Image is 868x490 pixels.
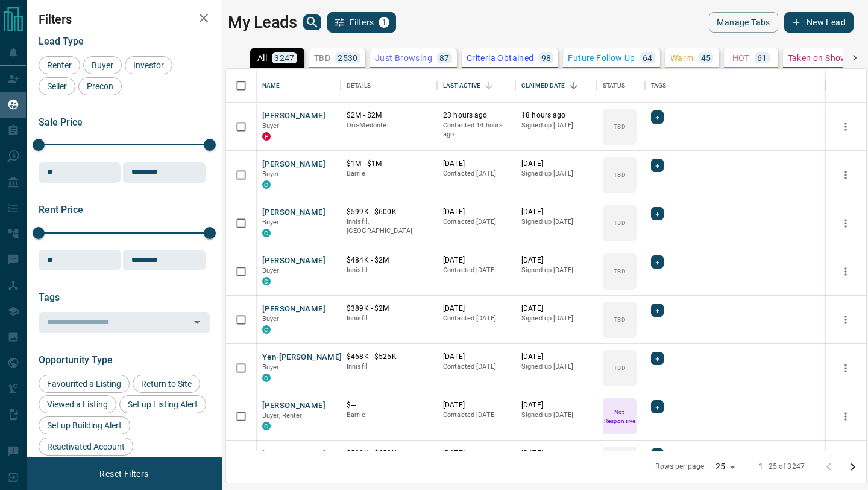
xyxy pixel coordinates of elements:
div: Last Active [443,69,480,103]
div: + [651,159,664,172]
span: Renter [43,60,76,70]
span: Seller [43,81,71,91]
h1: My Leads [228,13,297,32]
p: 3247 [274,54,295,62]
p: TBD [314,54,330,62]
button: [PERSON_NAME] [262,255,325,267]
span: + [655,352,659,364]
p: Innisfil [347,266,431,275]
p: Barrie [347,410,431,420]
p: [DATE] [443,304,509,314]
span: Sale Price [39,116,83,128]
p: Signed up [DATE] [521,169,591,179]
p: [DATE] [443,352,509,362]
div: Status [603,69,625,103]
div: Buyer [83,56,122,74]
p: Signed up [DATE] [521,314,591,323]
span: + [655,304,659,316]
div: Tags [645,69,826,103]
span: 1 [380,18,388,27]
div: 25 [711,458,740,476]
button: New Lead [784,12,854,33]
p: Contacted [DATE] [443,217,509,227]
span: Tags [39,291,60,303]
div: Name [256,69,341,103]
button: Reset Filters [92,463,156,484]
span: Buyer [262,267,280,275]
span: Buyer, Renter [262,412,303,419]
p: [DATE] [521,400,591,410]
p: [DATE] [443,207,509,217]
p: Signed up [DATE] [521,217,591,227]
div: + [651,255,664,269]
div: Favourited a Listing [39,375,130,393]
p: 23 hours ago [443,110,509,121]
p: $--- [347,400,431,410]
div: condos.ca [262,325,271,334]
p: TBD [614,170,625,179]
div: Viewed a Listing [39,395,116,413]
p: Innisfil [347,314,431,323]
p: [DATE] [443,448,509,459]
span: Lead Type [39,36,84,47]
span: + [655,449,659,461]
div: Precon [78,77,122,95]
span: Buyer [262,363,280,371]
p: [DATE] [521,304,591,314]
button: Sort [480,77,497,94]
p: 1–25 of 3247 [759,462,805,472]
div: Details [341,69,437,103]
p: TBD [614,363,625,372]
div: + [651,352,664,365]
button: [PERSON_NAME] [262,400,325,412]
p: [DATE] [521,255,591,266]
span: + [655,256,659,268]
p: Rows per page: [655,462,706,472]
p: 64 [643,54,653,62]
p: Innisfil [347,362,431,372]
span: Set up Listing Alert [124,399,202,409]
span: + [655,159,659,171]
div: Set up Listing Alert [119,395,206,413]
span: Viewed a Listing [43,399,112,409]
button: more [837,214,855,232]
p: 2530 [338,54,358,62]
p: Signed up [DATE] [521,121,591,130]
p: [DATE] [521,207,591,217]
button: [PERSON_NAME] [262,448,325,460]
button: more [837,262,855,281]
p: HOT [732,54,750,62]
div: Return to Site [133,375,200,393]
p: 45 [701,54,711,62]
p: $599K - $650K [347,448,431,459]
p: Signed up [DATE] [521,362,591,372]
div: + [651,207,664,220]
p: Signed up [DATE] [521,266,591,275]
p: Not Responsive [604,407,635,425]
div: + [651,110,664,124]
div: condos.ca [262,180,271,189]
div: Reactivated Account [39,437,133,456]
button: [PERSON_NAME] [262,304,325,315]
div: + [651,400,664,413]
p: Just Browsing [375,54,432,62]
div: Tags [651,69,667,103]
p: Signed up [DATE] [521,410,591,420]
button: Go to next page [841,455,865,479]
p: [DATE] [443,159,509,169]
button: more [837,359,855,377]
span: + [655,208,659,220]
p: 87 [439,54,450,62]
p: [DATE] [521,448,591,459]
p: $599K - $600K [347,207,431,217]
span: Buyer [262,315,280,323]
p: TBD [614,315,625,324]
button: more [837,407,855,425]
div: Investor [125,56,172,74]
div: Set up Building Alert [39,416,130,434]
p: Innisfil, [GEOGRAPHIC_DATA] [347,217,431,236]
p: Contacted [DATE] [443,362,509,372]
div: Name [262,69,280,103]
span: Set up Building Alert [43,421,126,430]
p: 61 [757,54,767,62]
